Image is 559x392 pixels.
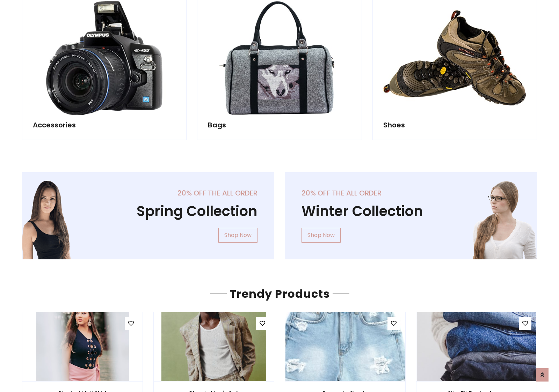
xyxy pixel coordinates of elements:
h5: 20% off the all order [302,189,520,197]
h1: Spring Collection [39,203,257,220]
h5: Accessories [33,121,176,129]
a: Shop Now [218,228,257,243]
h1: Winter Collection [302,203,520,220]
a: Shop Now [302,228,341,243]
span: Trendy Products [227,286,333,302]
h5: Bags [208,121,351,129]
h5: Shoes [383,121,526,129]
h5: 20% off the all order [39,189,257,197]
